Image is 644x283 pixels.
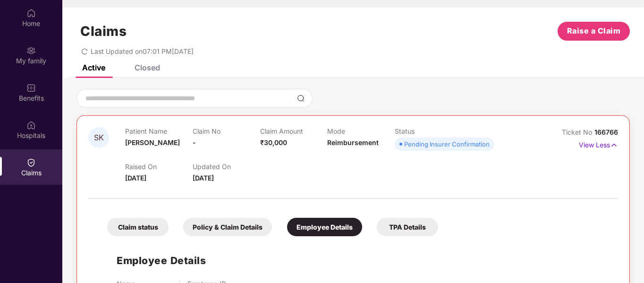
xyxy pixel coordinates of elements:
[404,139,490,149] div: Pending Insurer Confirmation
[91,47,194,55] span: Last Updated on 07:01 PM[DATE]
[567,25,621,37] span: Raise a Claim
[26,83,36,93] img: svg+xml;base64,PHN2ZyBpZD0iQmVuZWZpdHMiIHhtbG5zPSJodHRwOi8vd3d3LnczLm9yZy8yMDAwL3N2ZyIgd2lkdGg9Ij...
[297,94,305,102] img: svg+xml;base64,PHN2ZyBpZD0iU2VhcmNoLTMyeDMyIiB4bWxucz0iaHR0cDovL3d3dy53My5vcmcvMjAwMC9zdmciIHdpZH...
[395,127,462,135] p: Status
[82,63,105,72] div: Active
[558,22,630,41] button: Raise a Claim
[80,23,127,39] h1: Claims
[94,134,104,142] span: SK
[327,138,379,146] span: Reimbursement
[26,158,36,167] img: svg+xml;base64,PHN2ZyBpZD0iQ2xhaW0iIHhtbG5zPSJodHRwOi8vd3d3LnczLm9yZy8yMDAwL3N2ZyIgd2lkdGg9IjIwIi...
[594,128,618,136] span: 166766
[125,163,193,171] p: Raised On
[260,138,287,146] span: ₹30,000
[327,127,395,135] p: Mode
[26,120,36,130] img: svg+xml;base64,PHN2ZyBpZD0iSG9zcGl0YWxzIiB4bWxucz0iaHR0cDovL3d3dy53My5vcmcvMjAwMC9zdmciIHdpZHRoPS...
[610,140,618,150] img: svg+xml;base64,PHN2ZyB4bWxucz0iaHR0cDovL3d3dy53My5vcmcvMjAwMC9zdmciIHdpZHRoPSIxNyIgaGVpZ2h0PSIxNy...
[81,47,88,55] span: redo
[135,63,160,72] div: Closed
[193,138,196,146] span: -
[193,174,214,182] span: [DATE]
[562,128,594,136] span: Ticket No
[125,127,193,135] p: Patient Name
[107,218,169,236] div: Claim status
[125,174,146,182] span: [DATE]
[287,218,362,236] div: Employee Details
[193,163,260,171] p: Updated On
[377,218,438,236] div: TPA Details
[26,9,36,18] img: svg+xml;base64,PHN2ZyBpZD0iSG9tZSIgeG1sbnM9Imh0dHA6Ly93d3cudzMub3JnLzIwMDAvc3ZnIiB3aWR0aD0iMjAiIG...
[26,46,36,55] img: svg+xml;base64,PHN2ZyB3aWR0aD0iMjAiIGhlaWdodD0iMjAiIHZpZXdCb3g9IjAgMCAyMCAyMCIgZmlsbD0ibm9uZSIgeG...
[125,138,180,146] span: [PERSON_NAME]
[579,137,618,150] p: View Less
[193,127,260,135] p: Claim No
[117,253,206,268] h1: Employee Details
[183,218,272,236] div: Policy & Claim Details
[260,127,328,135] p: Claim Amount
